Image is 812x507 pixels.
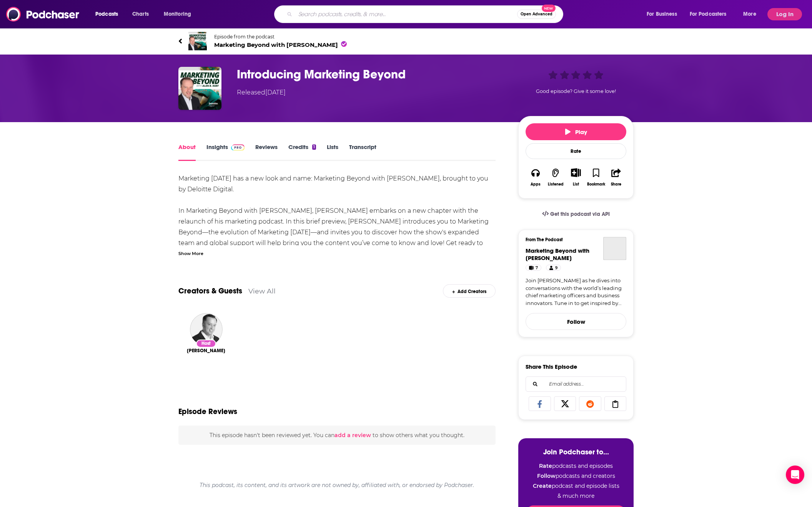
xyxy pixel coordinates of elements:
[526,492,626,499] li: & much more
[178,173,496,292] div: Marketing [DATE] has a new look and name: Marketing Beyond with [PERSON_NAME], brought to you by ...
[255,143,278,161] a: Reviews
[443,284,496,298] div: Add Creators
[178,407,237,416] h3: Episode Reviews
[579,396,601,411] a: Share on Reddit
[542,5,556,12] span: New
[349,143,376,161] a: Transcript
[529,396,551,411] a: Share on Facebook
[586,163,606,191] button: Bookmark
[158,8,201,20] button: open menu
[231,144,245,151] img: Podchaser Pro
[526,247,589,262] a: Marketing Beyond with Alan B. Hart
[532,377,620,391] input: Email address...
[604,396,627,411] a: Copy Link
[210,432,464,439] span: This episode hasn't been reviewed yet. You can to show others what you thought.
[786,466,804,484] div: Open Intercom Messenger
[536,88,616,94] span: Good episode? Give it some love!
[611,182,621,187] div: Share
[647,9,677,20] span: For Business
[565,128,587,136] span: Play
[517,10,556,19] button: Open AdvancedNew
[526,363,577,370] h3: Share This Episode
[526,247,589,262] span: Marketing Beyond with [PERSON_NAME]
[190,313,223,346] img: Alan Hart
[536,205,616,224] a: Get this podcast via API
[526,447,626,456] h3: Join Podchaser to...
[288,143,316,161] a: Credits1
[533,482,552,489] strong: Create
[6,7,80,22] img: Podchaser - Follow, Share and Rate Podcasts
[312,144,316,150] div: 1
[573,182,579,187] div: List
[641,8,687,20] button: open menu
[90,8,128,20] button: open menu
[127,8,153,20] a: Charts
[164,9,191,20] span: Monitoring
[526,462,626,469] li: podcasts and episodes
[327,143,338,161] a: Lists
[690,9,727,20] span: For Podcasters
[188,32,207,50] img: Marketing Beyond with Alan B. Hart
[526,277,626,307] a: Join [PERSON_NAME] as he dives into conversations with the world’s leading chief marketing office...
[767,8,802,20] button: Log In
[237,67,506,82] h1: Introducing Marketing Beyond
[546,163,566,191] button: Listened
[196,340,216,348] div: Host
[526,265,541,271] a: 7
[546,265,561,271] a: 9
[178,67,221,110] img: Introducing Marketing Beyond
[95,9,118,20] span: Podcasts
[237,88,286,97] div: Released [DATE]
[526,237,620,242] h3: From The Podcast
[187,348,225,354] span: [PERSON_NAME]
[526,123,626,140] button: Play
[526,472,626,479] li: podcasts and creators
[526,376,626,392] div: Search followers
[334,431,371,439] button: add a review
[187,348,225,354] a: Alan Hart
[248,287,276,295] a: View All
[566,163,586,191] div: Show More ButtonList
[178,476,496,495] div: This podcast, its content, and its artwork are not owned by, affiliated with, or endorsed by Podc...
[531,182,541,187] div: Apps
[537,472,556,479] strong: Follow
[526,163,546,191] button: Apps
[603,237,626,260] a: Marketing Beyond with Alan B. Hart
[743,9,756,20] span: More
[568,168,584,177] button: Show More Button
[206,143,245,161] a: InsightsPodchaser Pro
[536,264,538,272] span: 7
[738,8,766,20] button: open menu
[526,143,626,159] div: Rate
[587,182,605,187] div: Bookmark
[550,211,610,217] span: Get this podcast via API
[178,32,634,50] a: Marketing Beyond with Alan B. HartEpisode from the podcastMarketing Beyond with [PERSON_NAME]
[521,12,552,16] span: Open Advanced
[685,8,738,20] button: open menu
[214,41,347,48] span: Marketing Beyond with [PERSON_NAME]
[214,34,347,40] span: Episode from the podcast
[178,143,196,161] a: About
[548,182,564,187] div: Listened
[554,396,576,411] a: Share on X/Twitter
[132,9,149,20] span: Charts
[281,5,571,23] div: Search podcasts, credits, & more...
[555,264,557,272] span: 9
[526,313,626,330] button: Follow
[178,286,242,296] a: Creators & Guests
[295,8,517,20] input: Search podcasts, credits, & more...
[539,462,552,469] strong: Rate
[606,163,626,191] button: Share
[526,482,626,489] li: podcast and episode lists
